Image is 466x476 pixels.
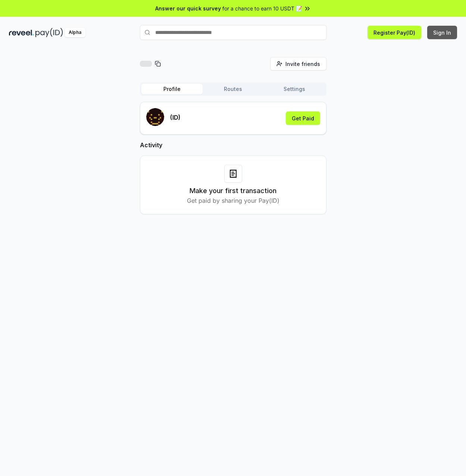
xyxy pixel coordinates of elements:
p: (ID) [170,113,181,122]
span: for a chance to earn 10 USDT 📝 [222,4,302,12]
button: Settings [264,84,325,94]
img: pay_id [35,28,63,37]
button: Sign In [427,26,457,39]
div: Alpha [65,28,85,37]
h3: Make your first transaction [190,186,276,196]
span: Answer our quick survey [155,4,221,12]
button: Invite friends [270,57,326,70]
button: Register Pay(ID) [368,26,421,39]
button: Routes [203,84,264,94]
h2: Activity [140,141,326,149]
span: Invite friends [285,60,320,68]
img: reveel_dark [9,28,34,37]
button: Profile [141,84,203,94]
button: Get Paid [286,111,320,125]
p: Get paid by sharing your Pay(ID) [187,196,279,205]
